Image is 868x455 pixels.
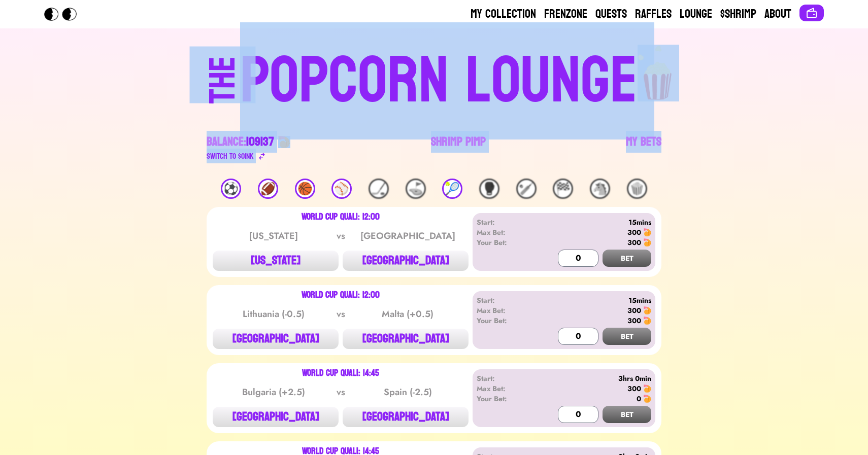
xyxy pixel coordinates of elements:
[643,238,651,247] img: 🍤
[406,179,426,199] div: ⛳️
[213,329,339,349] button: [GEOGRAPHIC_DATA]
[343,407,469,427] button: [GEOGRAPHIC_DATA]
[207,150,254,162] div: Switch to $ OINK
[643,384,651,393] img: 🍤
[213,407,339,427] button: [GEOGRAPHIC_DATA]
[240,49,638,114] div: POPCORN LOUNGE
[222,307,325,321] div: Lithuania (-0.5)
[343,251,469,271] button: [GEOGRAPHIC_DATA]
[627,316,641,326] div: 300
[595,6,627,22] a: Quests
[535,295,651,305] div: 15mins
[207,134,274,150] div: Balance:
[477,383,535,394] div: Max Bet:
[535,373,651,383] div: 3hrs 0min
[627,237,641,248] div: 300
[356,307,459,321] div: Malta (+0.5)
[356,229,459,243] div: [GEOGRAPHIC_DATA]
[516,179,537,199] div: 🏏
[603,250,651,267] button: BET
[544,6,587,22] a: Frenzone
[477,373,535,383] div: Start:
[343,329,469,349] button: [GEOGRAPHIC_DATA]
[258,179,278,199] div: 🏈
[295,179,315,199] div: 🏀
[627,179,647,199] div: 🍿
[335,385,347,399] div: vs
[637,394,641,404] div: 0
[369,179,389,199] div: 🏒
[302,369,379,377] div: World Cup Quali: 14:45
[477,217,535,227] div: Start:
[121,45,747,114] a: THEPOPCORN LOUNGEpopcorn
[626,134,661,162] a: My Bets
[638,45,679,101] img: popcorn
[331,179,352,199] div: ⚾️
[603,328,651,345] button: BET
[213,251,339,271] button: [US_STATE]
[635,6,672,22] a: Raffles
[627,227,641,237] div: 300
[477,237,535,248] div: Your Bet:
[431,134,486,162] a: Shrimp Pimp
[356,385,459,399] div: Spain (-2.5)
[222,229,325,243] div: [US_STATE]
[477,305,535,316] div: Max Bet:
[477,227,535,237] div: Max Bet:
[590,179,610,199] div: 🐴
[335,229,347,243] div: vs
[643,395,651,403] img: 🍤
[335,307,347,321] div: vs
[627,305,641,316] div: 300
[680,6,712,22] a: Lounge
[806,7,818,19] img: Connect wallet
[246,131,274,153] span: 109137
[477,316,535,326] div: Your Bet:
[553,179,573,199] div: 🏁
[221,179,241,199] div: ⚽️
[302,213,380,221] div: World Cup Quali: 12:00
[222,385,325,399] div: Bulgaria (+2.5)
[471,6,536,22] a: My Collection
[643,228,651,236] img: 🍤
[603,406,651,423] button: BET
[535,217,651,227] div: 15mins
[627,383,641,394] div: 300
[720,6,756,22] a: $Shrimp
[477,295,535,305] div: Start:
[302,291,380,299] div: World Cup Quali: 12:00
[764,6,791,22] a: About
[643,306,651,314] img: 🍤
[442,179,462,199] div: 🎾
[278,136,290,148] img: 🍤
[479,179,499,199] div: 🥊
[205,56,241,124] div: THE
[477,394,535,404] div: Your Bet:
[643,317,651,325] img: 🍤
[44,8,85,21] img: Popcorn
